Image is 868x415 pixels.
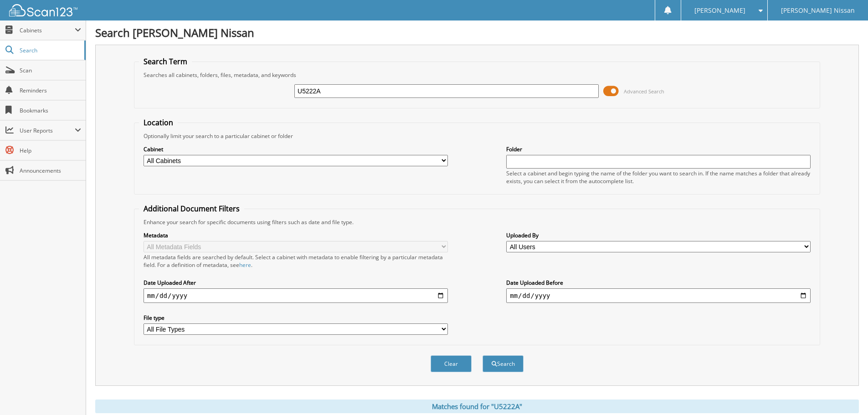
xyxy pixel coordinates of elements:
[144,288,448,303] input: start
[95,400,859,413] div: Matches found for "U5222A"
[139,56,192,67] legend: Search Term
[506,231,811,239] label: Uploaded By
[20,46,80,54] span: Search
[20,147,81,154] span: Help
[20,127,75,134] span: User Reports
[139,132,815,140] div: Optionally limit your search to a particular cabinet or folder
[9,4,77,16] img: scan123-logo-white.svg
[239,261,251,269] a: here
[431,355,472,372] button: Clear
[506,145,811,153] label: Folder
[139,204,244,214] legend: Additional Document Filters
[20,67,81,74] span: Scan
[144,231,448,239] label: Metadata
[144,314,448,322] label: File type
[506,169,811,185] div: Select a cabinet and begin typing the name of the folder you want to search in. If the name match...
[139,218,815,226] div: Enhance your search for specific documents using filters such as date and file type.
[781,8,855,13] span: [PERSON_NAME] Nissan
[139,118,178,128] legend: Location
[144,253,448,269] div: All metadata fields are searched by default. Select a cabinet with metadata to enable filtering b...
[20,107,81,114] span: Bookmarks
[139,71,815,79] div: Searches all cabinets, folders, files, metadata, and keywords
[95,25,859,40] h1: Search [PERSON_NAME] Nissan
[624,88,664,95] span: Advanced Search
[144,145,448,153] label: Cabinet
[506,288,811,303] input: end
[506,279,811,287] label: Date Uploaded Before
[694,8,745,13] span: [PERSON_NAME]
[20,26,75,34] span: Cabinets
[20,87,81,94] span: Reminders
[483,355,524,372] button: Search
[20,167,81,174] span: Announcements
[144,279,448,287] label: Date Uploaded After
